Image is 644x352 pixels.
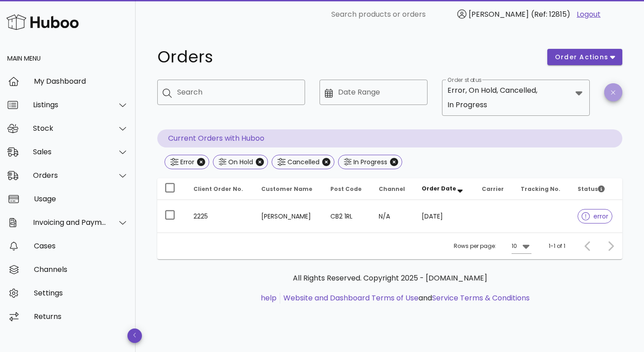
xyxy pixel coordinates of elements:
th: Channel [371,178,414,200]
div: On Hold, [469,86,498,95]
div: Rows per page: [454,233,531,259]
a: Service Terms & Conditions [432,293,530,303]
span: Order Date [422,185,456,192]
div: Cancelled, [500,86,537,95]
span: [PERSON_NAME] [469,9,529,19]
div: 1-1 of 1 [549,242,565,250]
div: My Dashboard [34,77,128,86]
p: Current Orders with Huboo [157,129,622,147]
div: 10 [512,242,517,250]
div: Returns [34,312,128,321]
span: Channel [379,185,405,193]
span: (Ref: 12815) [531,9,570,19]
div: On Hold [226,157,253,166]
div: Settings [34,289,128,297]
div: Cancelled [286,157,320,166]
div: In Progress [352,157,387,166]
th: Client Order No. [186,178,254,200]
span: Post Code [330,185,362,193]
div: Stock [33,124,107,133]
div: Cases [34,242,128,250]
button: order actions [547,49,622,65]
div: Orders [33,171,107,180]
td: [DATE] [414,200,475,233]
div: Channels [34,265,128,274]
td: N/A [371,200,414,233]
td: 2225 [186,200,254,233]
label: Order status [447,77,481,84]
a: Website and Dashboard Terms of Use [283,293,418,303]
p: All Rights Reserved. Copyright 2025 - [DOMAIN_NAME] [165,273,615,284]
th: Order Date: Sorted descending. Activate to remove sorting. [414,178,475,200]
a: Logout [577,9,601,20]
div: 10Rows per page: [512,239,531,253]
div: Error [179,157,194,166]
th: Status [570,178,622,200]
div: Error, [447,86,467,95]
button: Close [322,158,330,166]
span: order actions [555,52,609,62]
button: Close [197,158,205,166]
div: In Progress [447,101,487,109]
li: and [280,293,530,304]
th: Customer Name [254,178,323,200]
th: Tracking No. [513,178,571,200]
h1: Orders [157,49,536,65]
span: Customer Name [261,185,312,193]
span: Client Order No. [193,185,243,193]
img: Huboo Logo [6,12,79,32]
a: help [261,293,277,303]
span: error [582,213,608,219]
td: CB2 1RL [323,200,371,233]
div: Sales [33,147,107,156]
span: Status [578,185,605,193]
th: Carrier [475,178,513,200]
div: Usage [34,195,128,203]
td: [PERSON_NAME] [254,200,323,233]
span: Carrier [482,185,504,193]
button: Close [256,158,264,166]
div: Invoicing and Payments [33,218,107,227]
th: Post Code [323,178,371,200]
div: Order statusError,On Hold,Cancelled,In Progress [442,80,590,116]
button: Close [390,158,398,166]
span: Tracking No. [521,185,560,193]
div: Listings [33,100,107,109]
